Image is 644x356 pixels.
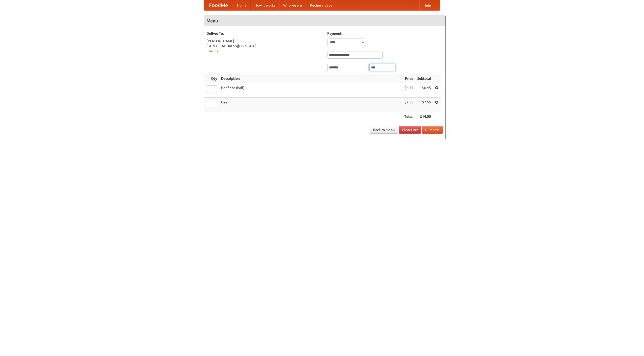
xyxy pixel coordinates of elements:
[219,98,402,112] td: Beer
[402,74,415,83] th: Price
[415,98,433,112] td: $7.55
[207,49,219,53] a: Change
[207,44,322,49] div: [STREET_ADDRESS][US_STATE]
[415,112,433,121] th: $14.00
[415,74,433,83] th: Subtotal
[402,83,415,98] td: $6.45
[233,0,251,10] a: Home
[402,112,415,121] th: Total:
[204,74,219,83] th: Qty
[419,0,435,10] a: Help
[204,0,233,10] a: FoodMe
[422,126,443,134] button: Purchase
[204,16,446,26] h4: Menu
[251,0,279,10] a: How it works
[306,0,336,10] a: Recipe videos
[327,31,443,36] h5: Payment:
[219,74,402,83] th: Description
[279,0,306,10] a: Who we are
[415,83,433,98] td: $6.45
[207,38,322,44] div: [PERSON_NAME]
[219,83,402,98] td: Beef ribs (half)
[207,31,322,36] h5: Deliver To:
[370,126,398,134] a: Back to Menu
[399,126,421,134] a: Clear Cart
[402,98,415,112] td: $7.55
